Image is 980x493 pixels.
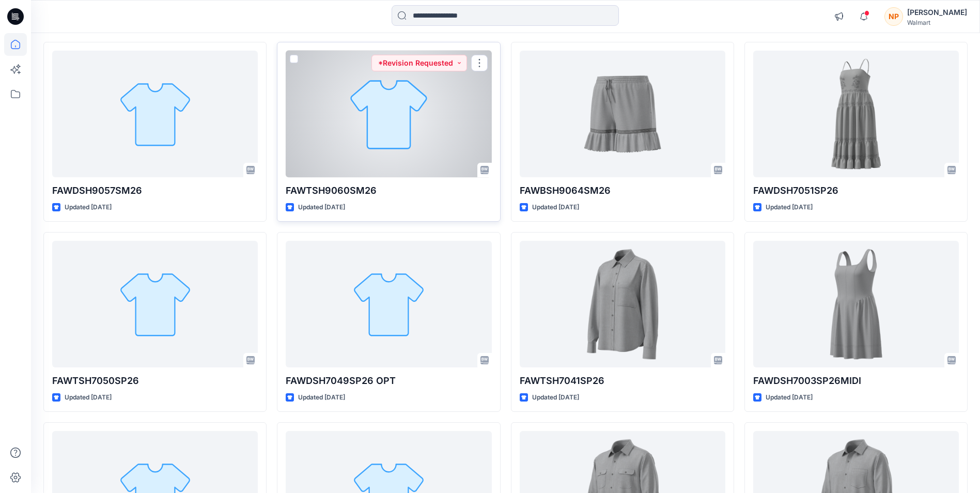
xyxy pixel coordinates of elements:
[766,392,813,403] p: Updated [DATE]
[753,51,959,177] a: FAWDSH7051SP26
[65,202,112,213] p: Updated [DATE]
[753,183,959,198] p: FAWDSH7051SP26
[52,374,258,388] p: FAWTSH7050SP26
[286,241,491,367] a: FAWDSH7049SP26 OPT
[520,241,725,367] a: FAWTSH7041SP26
[753,241,959,367] a: FAWDSH7003SP26MIDI
[286,374,491,388] p: FAWDSH7049SP26 OPT
[298,392,345,403] p: Updated [DATE]
[520,183,725,198] p: FAWBSH9064SM26
[884,7,903,26] div: NP
[753,374,959,388] p: FAWDSH7003SP26MIDI
[52,183,258,198] p: FAWDSH9057SM26
[52,51,258,177] a: FAWDSH9057SM26
[65,392,112,403] p: Updated [DATE]
[520,51,725,177] a: FAWBSH9064SM26
[286,51,491,177] a: FAWTSH9060SM26
[532,392,579,403] p: Updated [DATE]
[520,374,725,388] p: FAWTSH7041SP26
[532,202,579,213] p: Updated [DATE]
[286,183,491,198] p: FAWTSH9060SM26
[766,202,813,213] p: Updated [DATE]
[907,6,967,19] div: [PERSON_NAME]
[907,19,967,26] div: Walmart
[52,241,258,367] a: FAWTSH7050SP26
[298,202,345,213] p: Updated [DATE]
